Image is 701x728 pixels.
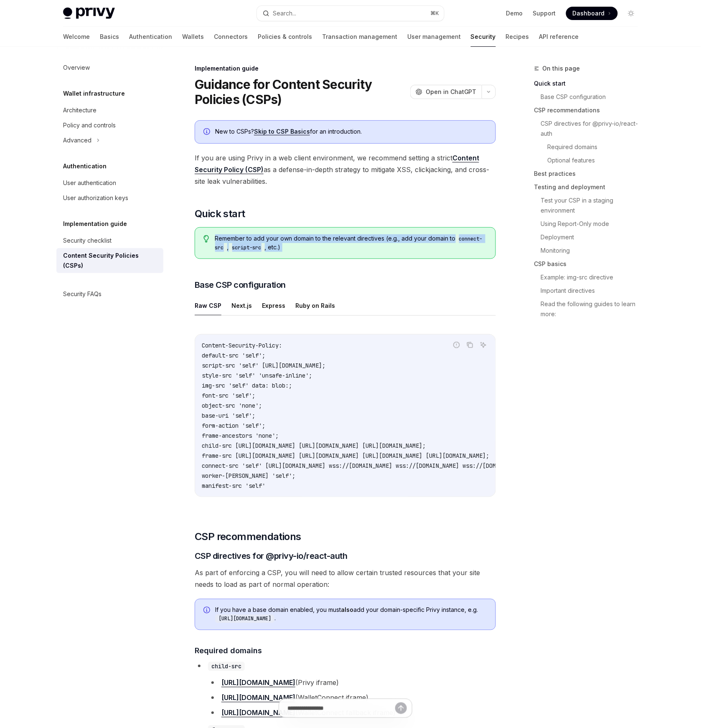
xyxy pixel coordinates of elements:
[203,128,212,137] svg: Info
[262,296,285,315] button: Express
[202,392,255,399] span: font-src 'self';
[56,287,163,302] a: Security FAQs
[221,679,295,687] a: [URL][DOMAIN_NAME]
[541,231,645,244] a: Deployment
[229,244,265,252] code: script-src
[129,27,172,47] a: Authentication
[541,90,645,104] a: Base CSP configuration
[56,233,163,248] a: Security checklist
[195,152,496,187] span: If you are using Privy in a web client environment, we recommend setting a strict as a defense-in...
[541,284,645,297] a: Important directives
[202,432,279,439] span: frame-ancestors 'none';
[541,297,645,321] a: Read the following guides to learn more:
[543,63,580,74] span: On this page
[215,235,483,252] code: connect-src
[63,236,112,246] div: Security checklist
[56,248,163,273] a: Content Security Policies (CSPs)
[215,606,487,623] span: If you have a base domain enabled, you must add your domain-specific Privy instance, e.g. .
[56,118,163,133] a: Policy and controls
[63,178,116,188] div: User authentication
[63,161,107,171] h5: Authentication
[202,352,265,359] span: default-src 'self';
[195,645,262,657] span: Required domains
[478,340,489,350] button: Ask AI
[471,27,496,47] a: Security
[541,244,645,257] a: Monitoring
[426,88,477,96] span: Open in ChatGPT
[566,7,618,20] a: Dashboard
[215,234,487,252] span: Remember to add your own domain to the relevant directives (e.g., add your domain to , , etc.)
[195,64,496,73] div: Implementation guide
[221,694,295,703] a: [URL][DOMAIN_NAME]
[63,63,90,73] div: Overview
[63,105,97,115] div: Architecture
[534,180,645,194] a: Testing and deployment
[208,677,496,689] li: (Privy iframe)
[548,154,645,167] a: Optional features
[202,472,295,479] span: worker-[PERSON_NAME] 'self';
[100,27,119,47] a: Basics
[533,9,556,18] a: Support
[430,10,439,17] span: ⌘ K
[56,103,163,118] a: Architecture
[534,167,645,180] a: Best practices
[63,193,128,203] div: User authorization keys
[203,235,209,243] svg: Tip
[202,442,426,449] span: child-src [URL][DOMAIN_NAME] [URL][DOMAIN_NAME] [URL][DOMAIN_NAME];
[202,362,325,369] span: script-src 'self' [URL][DOMAIN_NAME];
[63,135,91,145] div: Advanced
[407,27,461,47] a: User management
[195,279,286,291] span: Base CSP configuration
[202,462,673,469] span: connect-src 'self' [URL][DOMAIN_NAME] wss://[DOMAIN_NAME] wss://[DOMAIN_NAME] wss://[DOMAIN_NAME]...
[63,219,127,229] h5: Implementation guide
[56,190,163,205] a: User authorization keys
[295,296,335,315] button: Ruby on Rails
[539,27,579,47] a: API reference
[541,217,645,231] a: Using Report-Only mode
[63,89,125,99] h5: Wallet infrastructure
[202,422,265,429] span: form-action 'self';
[506,9,523,18] a: Demo
[195,77,407,107] h1: Guidance for Content Security Policies (CSPs)
[231,296,252,315] button: Next.js
[534,104,645,117] a: CSP recommendations
[541,194,645,217] a: Test your CSP in a staging environment
[573,9,605,18] span: Dashboard
[465,340,475,350] button: Copy the contents from the code block
[63,120,116,130] div: Policy and controls
[195,550,348,562] span: CSP directives for @privy-io/react-auth
[202,372,312,379] span: style-src 'self' 'unsafe-inline';
[195,296,221,315] button: Raw CSP
[214,27,248,47] a: Connectors
[541,117,645,140] a: CSP directives for @privy-io/react-auth
[395,703,407,714] button: Send message
[63,8,115,19] img: light logo
[202,402,262,409] span: object-src 'none';
[56,175,163,190] a: User authentication
[534,257,645,271] a: CSP basics
[541,271,645,284] a: Example: img-src directive
[203,607,212,615] svg: Info
[257,6,444,21] button: Search...⌘K
[202,482,265,490] span: manifest-src 'self'
[322,27,397,47] a: Transaction management
[208,692,496,704] li: (WalletConnect iframe)
[63,289,102,299] div: Security FAQs
[215,127,487,137] div: New to CSPs? for an introduction.
[410,85,482,99] button: Open in ChatGPT
[195,567,496,591] span: As part of enforcing a CSP, you will need to allow certain trusted resources that your site needs...
[254,128,310,135] a: Skip to CSP Basics
[202,412,255,419] span: base-uri 'self';
[202,342,282,349] span: Content-Security-Policy:
[548,140,645,154] a: Required domains
[273,8,296,18] div: Search...
[63,27,90,47] a: Welcome
[215,615,274,623] code: [URL][DOMAIN_NAME]
[451,340,462,350] button: Report incorrect code
[56,60,163,75] a: Overview
[258,27,312,47] a: Policies & controls
[202,452,489,459] span: frame-src [URL][DOMAIN_NAME] [URL][DOMAIN_NAME] [URL][DOMAIN_NAME] [URL][DOMAIN_NAME];
[195,530,301,544] span: CSP recommendations
[208,662,245,671] code: child-src
[625,7,638,20] button: Toggle dark mode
